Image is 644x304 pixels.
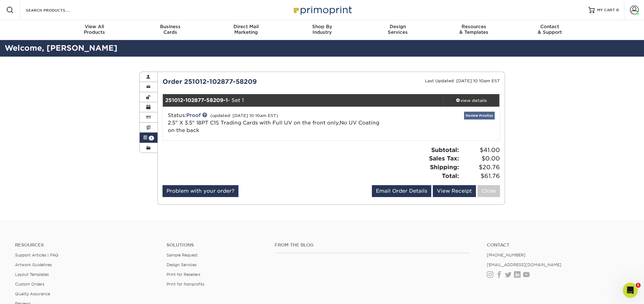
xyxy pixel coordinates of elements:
[425,79,500,83] small: Last Updated: [DATE] 10:10am EST
[360,24,436,29] span: Design
[477,185,500,197] a: Close
[57,24,132,35] div: Products
[623,283,638,298] iframe: Intercom live chat
[436,24,512,35] div: & Templates
[487,253,526,257] a: [PHONE_NUMBER]
[487,242,629,248] a: Contact
[208,20,284,40] a: Direct MailMarketing
[360,20,436,40] a: DesignServices
[464,112,495,119] a: Review Proof(s)
[442,172,459,179] strong: Total:
[433,185,476,197] a: View Receipt
[429,155,459,162] strong: Sales Tax:
[25,6,86,14] input: SEARCH PRODUCTS.....
[461,154,500,163] span: $0.00
[168,120,379,133] a: 2.5" X 3.5" 18PT C1S Trading Cards with Full UV on the front only,No UV Coating on the back
[15,272,49,277] a: Layout Templates
[162,185,238,197] a: Problem with your order?
[436,24,512,29] span: Resources
[208,24,284,29] span: Direct Mail
[167,253,197,257] a: Sample Request
[163,94,443,107] div: - Set 1
[443,94,500,107] a: view details
[636,283,641,288] span: 1
[167,262,197,267] a: Design Services
[512,24,588,35] div: & Support
[132,24,208,35] div: Cards
[186,112,201,118] a: Proof
[132,20,208,40] a: BusinessCards
[132,24,208,29] span: Business
[461,172,500,180] span: $61.76
[15,242,157,248] h4: Resources
[57,20,132,40] a: View AllProducts
[210,113,278,118] small: (updated: [DATE] 10:10am EST)
[461,146,500,155] span: $41.00
[436,20,512,40] a: Resources& Templates
[167,242,265,248] h4: Solutions
[512,24,588,29] span: Contact
[284,20,360,40] a: Shop ByIndustry
[284,24,360,29] span: Shop By
[15,262,52,267] a: Artwork Guidelines
[372,185,431,197] a: Email Order Details
[140,133,158,143] a: 1
[15,253,58,257] a: Support Articles | FAQ
[431,146,459,153] strong: Subtotal:
[208,24,284,35] div: Marketing
[616,8,619,12] span: 0
[275,242,470,248] h4: From the Blog
[461,163,500,172] span: $20.76
[487,262,562,267] a: [EMAIL_ADDRESS][DOMAIN_NAME]
[165,97,228,103] strong: 251012-102877-58209-1
[167,272,200,277] a: Print for Resellers
[57,24,132,29] span: View All
[597,8,615,13] span: MY CART
[443,97,500,104] div: view details
[163,112,387,134] div: Status:
[430,164,459,170] strong: Shipping:
[291,3,353,17] img: Primoprint
[360,24,436,35] div: Services
[512,20,588,40] a: Contact& Support
[284,24,360,35] div: Industry
[149,136,154,140] span: 1
[158,77,331,86] div: Order 251012-102877-58209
